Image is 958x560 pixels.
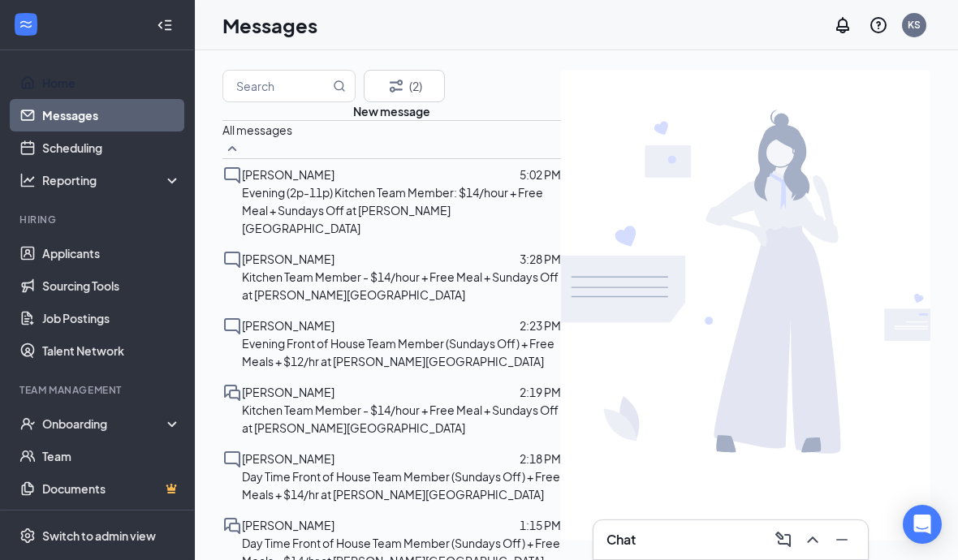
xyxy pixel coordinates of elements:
[157,17,173,33] svg: Collapse
[242,318,334,333] span: [PERSON_NAME]
[520,516,561,534] p: 1:15 PM
[222,516,242,536] svg: DoubleChat
[223,71,330,101] input: Search
[222,123,292,137] span: All messages
[222,11,317,39] h1: Messages
[42,472,181,505] a: DocumentsCrown
[42,172,182,188] div: Reporting
[19,383,178,397] div: Team Management
[386,76,406,96] svg: Filter
[18,16,34,32] svg: WorkstreamLogo
[606,531,636,549] h3: Chat
[800,527,826,553] button: ChevronUp
[829,527,855,553] button: Minimize
[242,252,334,266] span: [PERSON_NAME]
[19,528,36,544] svg: Settings
[242,451,334,466] span: [PERSON_NAME]
[42,99,181,131] a: Messages
[222,139,242,158] svg: SmallChevronUp
[353,102,430,120] button: New message
[222,166,242,185] svg: ChatInactive
[42,302,181,334] a: Job Postings
[242,385,334,399] span: [PERSON_NAME]
[869,15,888,35] svg: QuestionInfo
[222,383,242,403] svg: DoubleChat
[222,250,242,269] svg: ChatInactive
[908,18,921,32] div: KS
[19,213,178,226] div: Hiring
[770,527,796,553] button: ComposeMessage
[520,450,561,467] p: 2:18 PM
[242,268,561,304] p: Kitchen Team Member - $14/hour + Free Meal + Sundays Off at [PERSON_NAME][GEOGRAPHIC_DATA]
[832,530,852,549] svg: Minimize
[520,383,561,401] p: 2:19 PM
[42,269,181,302] a: Sourcing Tools
[42,505,181,537] a: SurveysCrown
[520,250,561,268] p: 3:28 PM
[42,440,181,472] a: Team
[803,530,822,549] svg: ChevronUp
[242,183,561,237] p: Evening (2p-11p) Kitchen Team Member: $14/hour + Free Meal + Sundays Off at [PERSON_NAME][GEOGRAP...
[364,70,445,102] button: Filter (2)
[42,237,181,269] a: Applicants
[242,401,561,437] p: Kitchen Team Member - $14/hour + Free Meal + Sundays Off at [PERSON_NAME][GEOGRAPHIC_DATA]
[42,528,156,544] div: Switch to admin view
[42,416,167,432] div: Onboarding
[42,131,181,164] a: Scheduling
[242,167,334,182] span: [PERSON_NAME]
[520,166,561,183] p: 5:02 PM
[19,172,36,188] svg: Analysis
[42,67,181,99] a: Home
[242,518,334,532] span: [PERSON_NAME]
[333,80,346,93] svg: MagnifyingGlass
[833,15,852,35] svg: Notifications
[19,416,36,432] svg: UserCheck
[222,450,242,469] svg: ChatInactive
[242,334,561,370] p: Evening Front of House Team Member (Sundays Off) + Free Meals + $12/hr at [PERSON_NAME][GEOGRAPHI...
[242,467,561,503] p: Day Time Front of House Team Member (Sundays Off) + Free Meals + $14/hr at [PERSON_NAME][GEOGRAPH...
[520,317,561,334] p: 2:23 PM
[42,334,181,367] a: Talent Network
[774,530,793,549] svg: ComposeMessage
[222,317,242,336] svg: ChatInactive
[903,505,942,544] div: Open Intercom Messenger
